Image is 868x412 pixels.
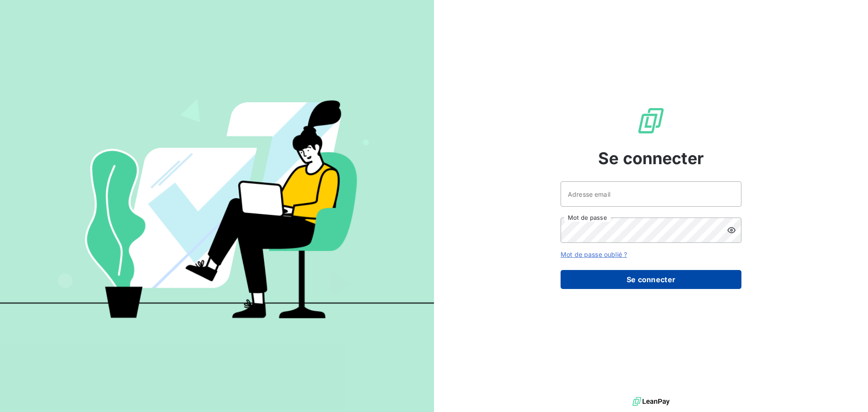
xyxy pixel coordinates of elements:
[598,146,704,170] span: Se connecter
[561,270,741,289] button: Se connecter
[637,106,665,135] img: Logo LeanPay
[561,251,627,258] a: Mot de passe oublié ?
[561,181,741,207] input: placeholder
[632,395,670,408] img: logo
